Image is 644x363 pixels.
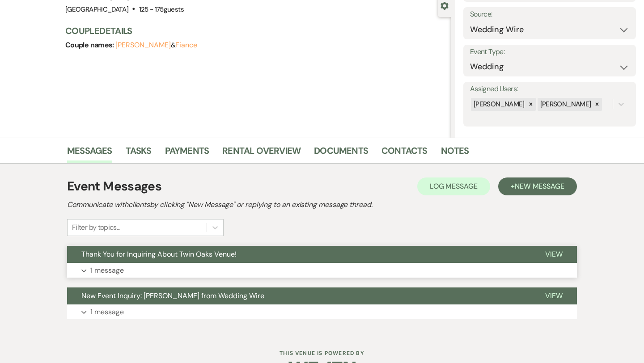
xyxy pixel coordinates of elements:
[81,291,264,300] span: New Event Inquiry: [PERSON_NAME] from Wedding Wire
[115,42,171,49] button: [PERSON_NAME]
[72,222,120,233] div: Filter by topics...
[531,246,577,263] button: View
[545,291,563,300] span: View
[498,177,577,195] button: +New Message
[90,306,124,318] p: 1 message
[515,181,564,191] span: New Message
[67,287,531,304] button: New Event Inquiry: [PERSON_NAME] from Wedding Wire
[545,249,563,259] span: View
[65,40,115,50] span: Couple names:
[67,263,577,278] button: 1 message
[417,177,490,195] button: Log Message
[90,265,124,276] p: 1 message
[81,249,237,259] span: Thank You for Inquiring About Twin Oaks Venue!
[115,41,197,50] span: &
[441,144,469,163] a: Notes
[139,5,184,14] span: 125 - 175 guests
[175,42,197,49] button: Fiance
[471,98,526,111] div: [PERSON_NAME]
[470,46,629,59] label: Event Type:
[126,144,152,163] a: Tasks
[314,144,368,163] a: Documents
[67,199,577,210] h2: Communicate with clients by clicking "New Message" or replying to an existing message thread.
[165,144,209,163] a: Payments
[65,5,128,14] span: [GEOGRAPHIC_DATA]
[65,25,442,37] h3: Couple Details
[538,98,593,111] div: [PERSON_NAME]
[531,287,577,304] button: View
[470,83,629,96] label: Assigned Users:
[67,246,531,263] button: Thank You for Inquiring About Twin Oaks Venue!
[381,144,428,163] a: Contacts
[67,144,112,163] a: Messages
[470,8,629,21] label: Source:
[430,181,478,191] span: Log Message
[67,177,161,196] h1: Event Messages
[441,1,449,9] button: Close lead details
[67,304,577,320] button: 1 message
[222,144,301,163] a: Rental Overview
